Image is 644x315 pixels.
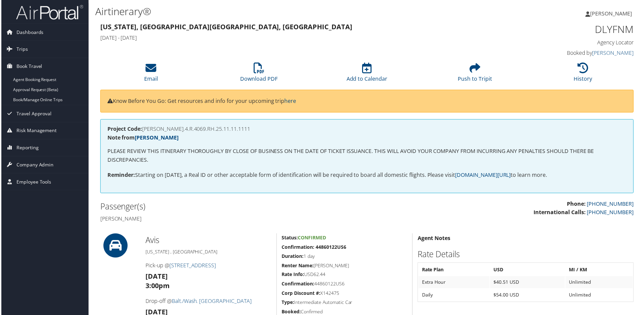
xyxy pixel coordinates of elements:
[134,134,178,142] a: [PERSON_NAME]
[419,265,490,277] th: Rate Plan
[567,290,634,302] td: Unlimited
[567,265,634,277] th: MI / KM
[491,290,566,302] td: $54.00 USD
[106,148,628,165] p: PLEASE REVIEW THIS ITINERARY THOROUGHLY BY CLOSE OF BUSINESS ON THE DATE OF TICKET ISSUANCE. THIS...
[593,49,635,57] a: [PERSON_NAME]
[145,273,167,282] strong: [DATE]
[509,39,635,46] h4: Agency Locator
[575,67,593,83] a: History
[15,58,41,75] span: Book Travel
[99,22,352,31] strong: [US_STATE], [GEOGRAPHIC_DATA] [GEOGRAPHIC_DATA], [GEOGRAPHIC_DATA]
[15,123,56,140] span: Risk Management
[15,140,37,157] span: Reporting
[591,10,633,17] span: [PERSON_NAME]
[282,291,320,298] strong: Corp Discount #:
[145,263,271,270] h4: Pick-up @
[106,127,628,132] h4: [PERSON_NAME].4.R.4069.RH.25.11.11.1111
[282,282,314,288] strong: Confirmation:
[15,41,27,58] span: Trips
[106,172,134,179] strong: Reminder:
[106,97,628,106] p: Know Before You Go: Get resources and info for your upcoming trip
[491,265,566,277] th: USD
[15,174,50,191] span: Employee Tools
[145,249,271,256] h5: [US_STATE] , [GEOGRAPHIC_DATA]
[282,263,408,270] h5: [PERSON_NAME]
[282,235,298,242] strong: Status:
[240,67,278,83] a: Download PDF
[587,3,640,24] a: [PERSON_NAME]
[418,249,635,261] h2: Rate Details
[15,24,42,41] span: Dashboards
[94,4,458,18] h1: Airtinerary®
[282,300,408,307] h5: Intermediate Automatic Car
[567,277,634,289] td: Unlimited
[15,4,82,20] img: airportal-logo.png
[458,67,493,83] a: Push to Tripit
[282,272,304,279] strong: Rate Info:
[106,171,628,180] p: Starting on [DATE], a Real ID or other acceptable form of identification will be required to boar...
[106,126,141,133] strong: Project Code:
[282,245,346,251] strong: Confirmation: 44860122US6
[171,299,251,306] a: Balt./Wash. [GEOGRAPHIC_DATA]
[143,67,157,83] a: Email
[491,277,566,289] td: $40.51 USD
[284,97,296,105] a: here
[419,277,490,289] td: Extra Hour
[282,254,303,260] strong: Duration:
[282,300,294,307] strong: Type:
[145,282,169,291] strong: 3:00pm
[282,291,408,298] h5: X142475
[418,235,451,243] strong: Agent Notes
[282,263,314,270] strong: Renter Name:
[282,272,408,279] h5: USD62.44
[568,201,587,208] strong: Phone:
[99,34,498,42] h4: [DATE] - [DATE]
[588,209,635,217] a: [PHONE_NUMBER]
[347,67,388,83] a: Add to Calendar
[145,299,271,306] h4: Drop-off @
[509,49,635,57] h4: Booked by
[169,263,216,270] a: [STREET_ADDRESS]
[15,157,53,174] span: Company Admin
[456,172,512,179] a: [DOMAIN_NAME][URL]
[145,235,271,247] h2: Avis
[419,290,490,302] td: Daily
[588,201,635,208] a: [PHONE_NUMBER]
[509,22,635,36] h1: DLYFNM
[99,202,362,213] h2: Passenger(s)
[99,216,362,223] h4: [PERSON_NAME]
[298,235,326,242] span: Confirmed
[282,254,408,261] h5: 1 day
[282,282,408,288] h5: 44860122US6
[535,209,587,217] strong: International Calls:
[106,134,178,142] strong: Note from
[15,106,51,122] span: Travel Approval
